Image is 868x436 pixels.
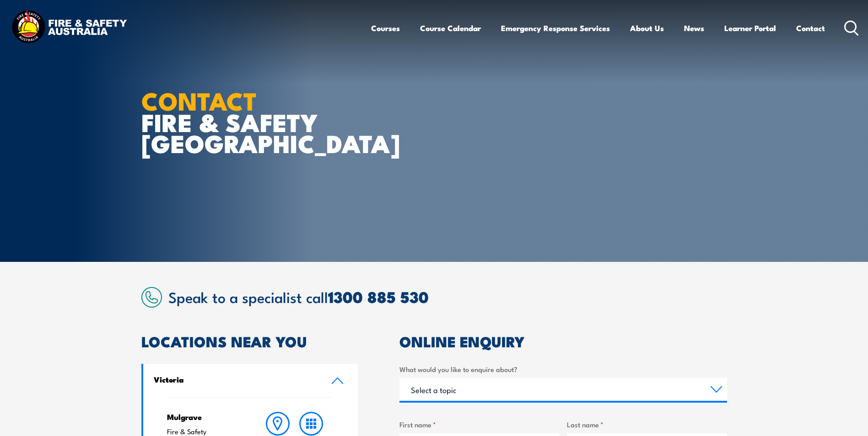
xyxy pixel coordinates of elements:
[168,288,727,305] h2: Speak to a specialist call
[167,412,243,422] h4: Mulgrave
[399,419,560,430] label: First name
[399,364,727,374] label: What would you like to enquire about?
[141,81,257,119] strong: CONTACT
[141,335,358,347] h2: LOCATIONS NEAR YOU
[420,16,481,40] a: Course Calendar
[143,364,358,397] a: Victoria
[724,16,776,40] a: Learner Portal
[328,284,429,308] a: 1300 885 530
[501,16,610,40] a: Emergency Response Services
[141,90,367,154] h1: FIRE & SAFETY [GEOGRAPHIC_DATA]
[796,16,825,40] a: Contact
[371,16,400,40] a: Courses
[630,16,664,40] a: About Us
[154,374,318,384] h4: Victoria
[399,335,727,347] h2: ONLINE ENQUIRY
[684,16,704,40] a: News
[567,419,727,430] label: Last name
